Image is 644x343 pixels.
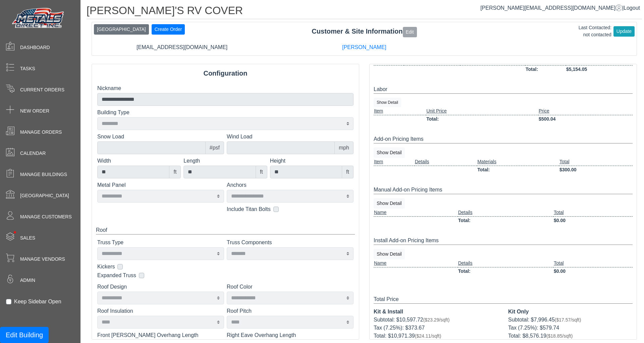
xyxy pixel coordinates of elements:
td: Item [374,107,426,115]
span: Manage Orders [20,129,62,136]
td: Details [458,209,553,217]
div: Labor [374,85,633,94]
span: Manage Buildings [20,171,67,178]
td: Total: [477,166,559,174]
div: Add-on Pricing Items [374,135,633,143]
div: Last Contacted: not contacted [579,24,611,38]
td: Total: [458,267,553,275]
div: Customer & Site Information [92,26,637,37]
td: Item [374,158,415,166]
label: Width [97,157,181,165]
div: Subtotal: $7,996.45 [508,316,633,324]
label: Truss Type [97,239,224,247]
td: Total [559,158,633,166]
div: Kit & Install [374,308,498,316]
span: Current Orders [20,86,64,93]
div: Total Price [374,295,633,304]
button: Show Detail [374,249,405,259]
label: Right Eave Overhang Length [227,331,354,339]
button: Edit [403,27,417,37]
label: Roof Insulation [97,307,224,315]
div: Tax (7.25%): $579.74 [508,324,633,332]
td: $300.00 [559,166,633,174]
td: Total [553,209,633,217]
span: Logout [624,5,640,11]
button: Update [613,26,635,37]
label: Roof Design [97,283,224,291]
span: Manage Customers [20,213,72,220]
span: Calendar [20,150,46,157]
div: [EMAIL_ADDRESS][DOMAIN_NAME] [91,43,273,51]
span: Admin [20,277,35,284]
label: Roof Pitch [227,307,354,315]
td: $0.00 [553,267,633,275]
label: Building Type [97,109,354,117]
label: Wind Load [227,133,354,141]
div: Total: $8,576.19 [508,332,633,340]
label: Length [183,157,267,165]
div: Roof [96,226,355,234]
td: $5,154.05 [566,65,633,73]
span: ($24.11/sqft) [415,333,441,339]
td: Total: [458,216,553,224]
span: Dashboard [20,44,50,51]
div: ft [342,166,354,178]
td: Total [553,259,633,267]
label: Anchors [227,181,354,189]
div: Kit Only [508,308,633,316]
div: | [480,4,640,12]
button: Create Order [152,24,185,35]
label: Keep Sidebar Open [14,298,61,306]
td: Unit Price [426,107,538,115]
td: Total: [426,115,538,123]
label: Roof Color [227,283,354,291]
img: Metals Direct Inc Logo [10,6,67,31]
td: $500.04 [538,115,633,123]
span: New Order [20,108,49,115]
div: mph [334,141,354,154]
h1: [PERSON_NAME]'S RV COVER [87,4,642,19]
td: Price [538,107,633,115]
div: #psf [205,141,224,154]
div: Tax (7.25%): $373.67 [374,324,498,332]
td: Materials [477,158,559,166]
span: Manage Vendors [20,256,65,263]
a: [PERSON_NAME] [342,44,386,50]
button: [GEOGRAPHIC_DATA] [94,24,149,35]
div: Install Add-on Pricing Items [374,237,633,245]
div: ft [169,166,181,178]
td: Details [415,158,477,166]
div: ft [256,166,267,178]
label: Height [270,157,354,165]
td: $0.00 [553,216,633,224]
label: Kickers [97,263,115,271]
span: • [6,221,23,243]
label: Expanded Truss [97,271,136,280]
span: Tasks [20,65,35,72]
label: Include Titan Bolts [227,205,271,213]
div: Subtotal: $10,597.72 [374,316,498,324]
td: Name [374,209,458,217]
button: Show Detail [374,98,401,107]
div: Manual Add-on Pricing Items [374,186,633,194]
div: Total: $10,971.39 [374,332,498,340]
span: [GEOGRAPHIC_DATA] [20,192,69,199]
label: Front [PERSON_NAME] Overhang Length [97,331,224,339]
div: Configuration [92,68,359,78]
span: ($17.57/sqft) [555,317,581,323]
button: Show Detail [374,198,405,209]
label: Truss Components [227,239,354,247]
span: Sales [20,234,35,242]
td: Details [458,259,553,267]
label: Nickname [97,84,354,92]
td: Total: [525,65,566,73]
label: Snow Load [97,133,224,141]
button: Show Detail [374,147,405,158]
a: [PERSON_NAME][EMAIL_ADDRESS][DOMAIN_NAME] [480,5,622,11]
label: Metal Panel [97,181,224,189]
td: Name [374,259,458,267]
span: ($18.85/sqft) [546,333,573,339]
span: ($23.29/sqft) [423,317,450,323]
